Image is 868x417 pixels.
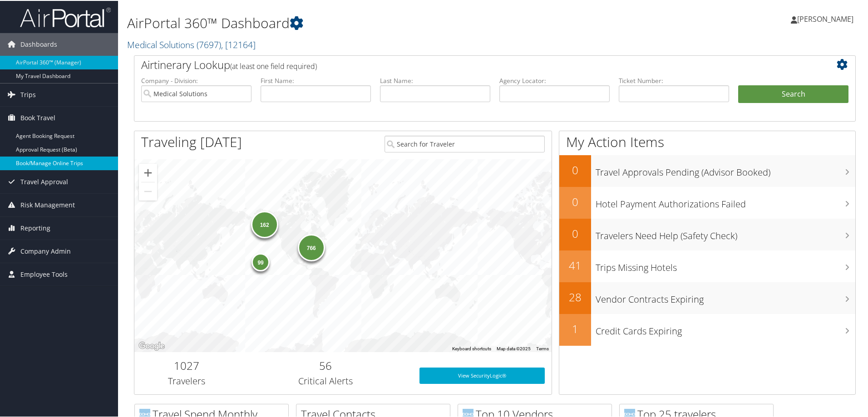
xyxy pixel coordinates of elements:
[559,289,591,304] h2: 28
[596,256,855,273] h3: Trips Missing Hotels
[559,193,591,209] h2: 0
[791,5,863,32] a: [PERSON_NAME]
[20,170,68,192] span: Travel Approval
[499,75,610,84] label: Agency Locator:
[559,218,855,250] a: 0Travelers Need Help (Safety Check)
[596,192,855,210] h3: Hotel Payment Authorizations Failed
[230,60,317,70] span: (at least one field required)
[246,374,406,387] h3: Critical Alerts
[141,56,789,72] h2: Airtinerary Lookup
[596,161,855,178] h3: Travel Approvals Pending (Advisor Booked)
[141,357,232,373] h2: 1027
[559,313,855,345] a: 1Credit Cards Expiring
[251,210,278,237] div: 162
[385,135,545,152] input: Search for Traveler
[596,319,855,337] h3: Credit Cards Expiring
[139,163,157,181] button: Zoom in
[559,281,855,313] a: 28Vendor Contracts Expiring
[797,13,853,23] span: [PERSON_NAME]
[559,250,855,281] a: 41Trips Missing Hotels
[419,367,545,383] a: View SecurityLogic®
[559,186,855,218] a: 0Hotel Payment Authorizations Failed
[559,225,591,240] h2: 0
[20,216,50,239] span: Reporting
[20,262,68,285] span: Employee Tools
[261,75,371,84] label: First Name:
[380,75,490,84] label: Last Name:
[252,252,270,270] div: 99
[596,288,855,305] h3: Vendor Contracts Expiring
[127,38,256,50] a: Medical Solutions
[20,32,57,55] span: Dashboards
[619,75,729,84] label: Ticket Number:
[20,6,111,27] img: airportal-logo.png
[596,224,855,241] h3: Travelers Need Help (Safety Check)
[221,38,256,50] span: , [ 12164 ]
[559,154,855,186] a: 0Travel Approvals Pending (Advisor Booked)
[497,345,531,350] span: Map data ©2025
[137,339,167,351] img: Google
[536,345,549,350] a: Terms (opens in new tab)
[559,162,591,177] h2: 0
[246,357,406,373] h2: 56
[20,193,75,216] span: Risk Management
[141,75,252,84] label: Company - Division:
[137,339,167,351] a: Open this area in Google Maps (opens a new window)
[141,374,232,387] h3: Travelers
[139,182,157,200] button: Zoom out
[20,239,71,262] span: Company Admin
[20,83,36,105] span: Trips
[559,257,591,272] h2: 41
[197,38,221,50] span: ( 7697 )
[141,132,242,151] h1: Traveling [DATE]
[559,320,591,336] h2: 1
[452,345,491,351] button: Keyboard shortcuts
[559,132,855,151] h1: My Action Items
[127,13,617,32] h1: AirPortal 360™ Dashboard
[738,84,848,103] button: Search
[297,233,325,260] div: 766
[20,106,55,128] span: Book Travel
